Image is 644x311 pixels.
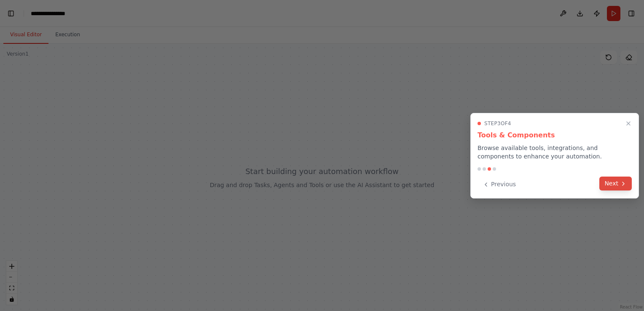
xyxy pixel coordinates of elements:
button: Hide left sidebar [5,8,17,19]
button: Close walkthrough [623,118,633,129]
h3: Tools & Components [478,130,632,140]
span: Step 3 of 4 [484,120,511,127]
button: Next [599,177,632,190]
button: Previous [478,177,521,191]
p: Browse available tools, integrations, and components to enhance your automation. [478,144,632,161]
